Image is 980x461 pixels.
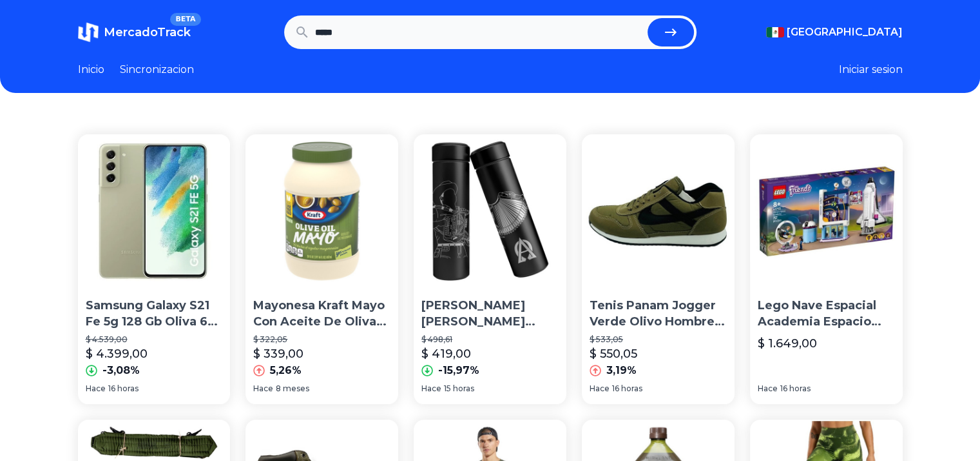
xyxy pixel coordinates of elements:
[612,384,642,394] span: 16 horas
[245,134,398,404] a: Mayonesa Kraft Mayo Con Aceite De Oliva 887ml ImportadaMayonesa Kraft Mayo Con Aceite De Oliva 88...
[245,134,398,287] img: Mayonesa Kraft Mayo Con Aceite De Oliva 887ml Importada
[758,298,895,330] p: Lego Nave Espacial Academia Espacio 757 Piezas Oliva
[606,363,637,378] p: 3,19%
[276,384,309,394] span: 8 meses
[780,384,811,394] span: 16 horas
[104,25,191,39] span: MercadoTrack
[253,345,303,363] p: $ 339,00
[414,134,566,404] a: Alfredo Olivas Termo Vaso Térmico Grabado Láser Personalizad[PERSON_NAME] [PERSON_NAME] Grabado L...
[86,298,223,330] p: Samsung Galaxy S21 Fe 5g 128 Gb Oliva 6 Gb Ram
[839,62,903,77] button: Iniciar sesion
[253,298,390,330] p: Mayonesa Kraft Mayo Con Aceite De Oliva 887ml Importada
[444,384,474,394] span: 15 horas
[86,384,106,394] span: Hace
[421,345,471,363] p: $ 419,00
[590,384,610,394] span: Hace
[750,134,903,404] a: Lego Nave Espacial Academia Espacio 757 Piezas OlivaLego Nave Espacial Academia Espacio 757 Pieza...
[253,384,273,394] span: Hace
[750,134,903,287] img: Lego Nave Espacial Academia Espacio 757 Piezas Oliva
[590,298,727,330] p: Tenis Panam Jogger Verde Olivo Hombre / Mujer 436
[270,363,302,378] p: 5,26%
[590,345,637,363] p: $ 550,05
[438,363,479,378] p: -15,97%
[766,27,784,37] img: Mexico
[253,334,390,345] p: $ 322,05
[78,22,99,43] img: MercadoTrack
[86,345,148,363] p: $ 4.399,00
[582,134,735,404] a: Tenis Panam Jogger Verde Olivo Hombre / Mujer 436Tenis Panam Jogger Verde Olivo Hombre / Mujer 43...
[120,62,194,77] a: Sincronizacion
[102,363,140,378] p: -3,08%
[78,134,231,287] img: Samsung Galaxy S21 Fe 5g 128 Gb Oliva 6 Gb Ram
[421,334,559,345] p: $ 498,61
[582,134,735,287] img: Tenis Panam Jogger Verde Olivo Hombre / Mujer 436
[758,384,778,394] span: Hace
[86,334,223,345] p: $ 4.539,00
[78,22,191,43] a: MercadoTrackBETA
[766,25,903,40] button: [GEOGRAPHIC_DATA]
[170,13,200,26] span: BETA
[414,134,566,287] img: Alfredo Olivas Termo Vaso Térmico Grabado Láser Personalizad
[78,134,231,404] a: Samsung Galaxy S21 Fe 5g 128 Gb Oliva 6 Gb RamSamsung Galaxy S21 Fe 5g 128 Gb Oliva 6 Gb Ram$ 4.5...
[787,25,903,40] span: [GEOGRAPHIC_DATA]
[78,62,104,77] a: Inicio
[758,334,817,353] p: $ 1.649,00
[590,334,727,345] p: $ 533,05
[421,384,441,394] span: Hace
[108,384,139,394] span: 16 horas
[421,298,559,330] p: [PERSON_NAME] [PERSON_NAME] Grabado Láser Personalizad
